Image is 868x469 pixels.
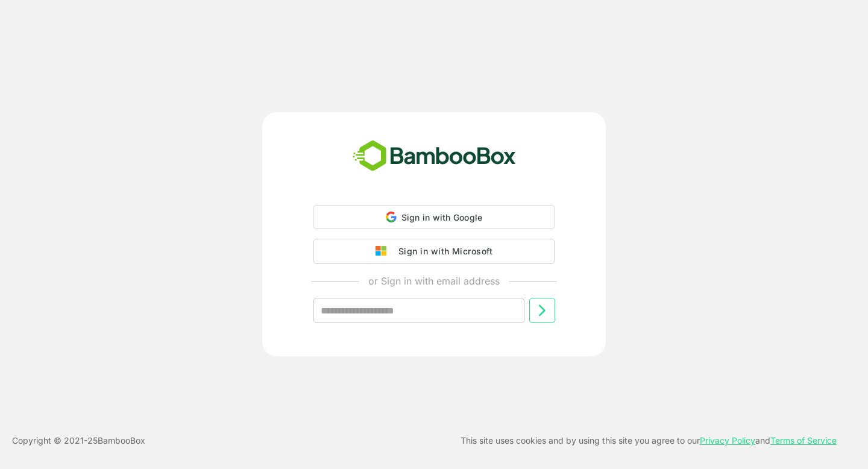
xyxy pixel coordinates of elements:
[313,239,555,264] button: Sign in with Microsoft
[376,246,392,257] img: google
[392,244,492,259] div: Sign in with Microsoft
[346,136,523,176] img: bamboobox
[313,205,555,229] div: Sign in with Google
[12,433,145,448] p: Copyright © 2021- 25 BambooBox
[700,435,755,445] a: Privacy Policy
[770,435,837,445] a: Terms of Service
[461,433,837,448] p: This site uses cookies and by using this site you agree to our and
[368,274,500,288] p: or Sign in with email address
[401,212,483,222] span: Sign in with Google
